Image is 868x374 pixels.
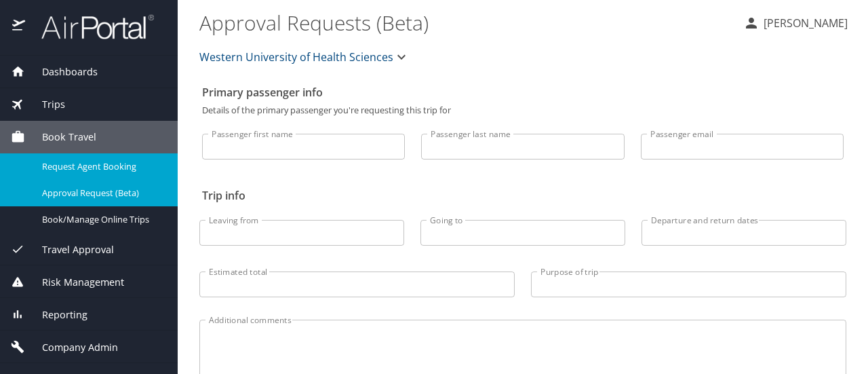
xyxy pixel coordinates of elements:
[738,11,853,35] button: [PERSON_NAME]
[12,14,26,40] img: icon-airportal.png
[26,14,154,40] img: airportal-logo.png
[194,43,415,71] button: Western University of Health Sciences
[202,185,844,206] h2: Trip info
[199,48,393,67] span: Western University of Health Sciences
[25,242,114,257] span: Travel Approval
[199,1,732,43] h1: Approval Requests (Beta)
[202,81,844,103] h2: Primary passenger info
[25,340,118,355] span: Company Admin
[25,64,98,79] span: Dashboards
[42,160,161,173] span: Request Agent Booking
[25,307,87,322] span: Reporting
[42,187,161,200] span: Approval Request (Beta)
[25,130,96,145] span: Book Travel
[759,15,848,31] p: [PERSON_NAME]
[25,97,65,112] span: Trips
[202,106,844,115] p: Details of the primary passenger you're requesting this trip for
[42,213,161,226] span: Book/Manage Online Trips
[25,275,124,290] span: Risk Management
